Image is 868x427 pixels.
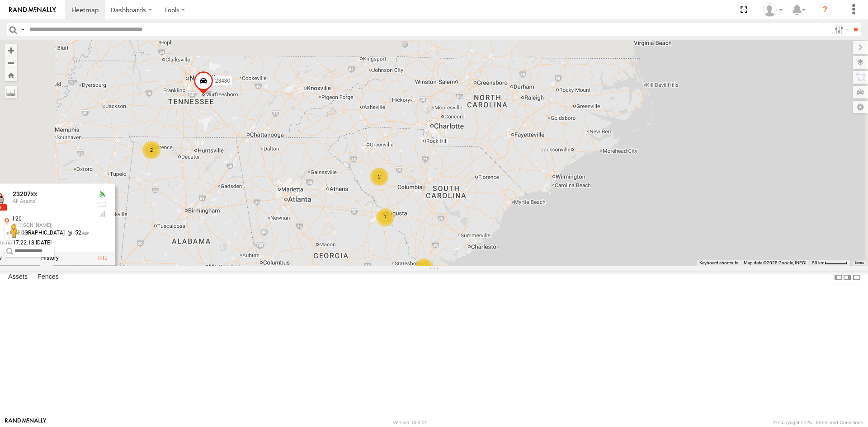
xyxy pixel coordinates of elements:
[744,260,807,265] span: Map data ©2025 Google, INEGI
[13,199,90,204] div: All Assets
[759,3,786,17] div: Sardor Khadjimedov
[4,271,32,284] label: Assets
[854,261,864,265] a: Terms (opens in new tab)
[98,255,108,261] a: View Asset Details
[215,78,230,84] span: 23480
[65,230,90,236] span: 52
[5,222,23,240] button: Drag Pegman onto the map to open Street View
[812,260,825,265] span: 50 km
[13,223,90,228] div: [PERSON_NAME]
[376,208,394,226] div: 7
[809,260,850,266] button: Map Scale: 50 km per 46 pixels
[13,216,90,222] div: I-20
[834,271,843,284] label: Dock Summary Table to the Left
[843,271,852,284] label: Dock Summary Table to the Right
[773,420,863,425] div: © Copyright 2025 -
[5,56,17,69] button: Zoom out
[13,191,90,197] div: 23207xx
[853,101,868,113] label: Map Settings
[815,420,863,425] a: Terms and Conditions
[818,3,832,17] i: ?
[33,271,63,284] label: Fences
[9,7,56,13] img: rand-logo.svg
[699,260,738,266] button: Keyboard shortcuts
[393,420,427,425] div: Version: 308.01
[415,258,433,277] div: 2
[370,168,388,186] div: 2
[97,201,108,208] div: No battery health information received from this device.
[5,44,17,56] button: Zoom in
[142,141,160,159] div: 2
[97,191,108,198] div: Valid GPS Fix
[19,23,26,36] label: Search Query
[5,86,17,99] label: Measure
[831,23,850,36] label: Search Filter Options
[852,271,861,284] label: Hide Summary Table
[41,255,59,261] label: View Asset History
[13,230,65,236] span: [GEOGRAPHIC_DATA]
[5,418,47,427] a: Visit our Website
[97,210,108,217] div: Last Event GSM Signal Strength
[5,69,17,81] button: Zoom Home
